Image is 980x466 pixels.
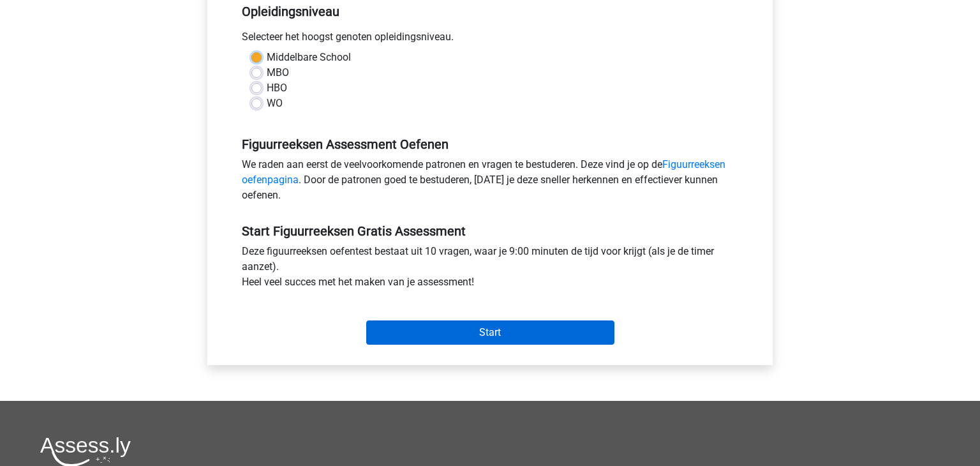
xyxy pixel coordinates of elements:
div: We raden aan eerst de veelvoorkomende patronen en vragen te bestuderen. Deze vind je op de . Door... [232,157,748,208]
input: Start [366,320,614,345]
div: Selecteer het hoogst genoten opleidingsniveau. [232,29,748,50]
div: Deze figuurreeksen oefentest bestaat uit 10 vragen, waar je 9:00 minuten de tijd voor krijgt (als... [232,244,748,295]
label: MBO [267,65,289,80]
label: WO [267,96,283,111]
label: Middelbare School [267,50,351,65]
h5: Start Figuurreeksen Gratis Assessment [242,223,738,239]
h5: Figuurreeksen Assessment Oefenen [242,137,738,152]
label: HBO [267,80,287,96]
